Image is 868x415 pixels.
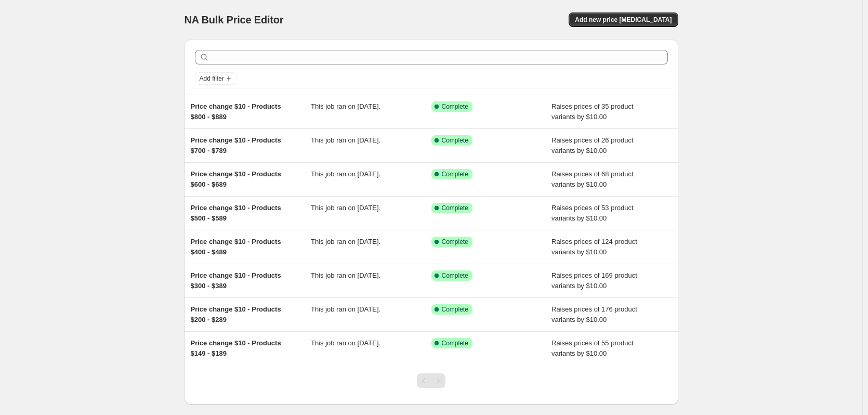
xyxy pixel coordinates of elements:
[191,136,281,154] span: Price change $10 - Products $700 - $789
[551,305,637,323] span: Raises prices of 176 product variants by $10.00
[311,271,380,279] span: This job ran on [DATE].
[551,339,634,357] span: Raises prices of 55 product variants by $10.00
[191,204,281,222] span: Price change $10 - Products $500 - $589
[442,271,468,280] span: Complete
[191,102,281,121] span: Price change $10 - Products $800 - $889
[575,16,672,24] span: Add new price [MEDICAL_DATA]
[442,238,468,246] span: Complete
[551,271,637,290] span: Raises prices of 169 product variants by $10.00
[551,170,634,188] span: Raises prices of 68 product variants by $10.00
[311,204,380,212] span: This job ran on [DATE].
[311,238,380,245] span: This job ran on [DATE].
[551,102,634,121] span: Raises prices of 35 product variants by $10.00
[442,305,468,314] span: Complete
[442,170,468,178] span: Complete
[311,102,380,110] span: This job ran on [DATE].
[191,271,281,290] span: Price change $10 - Products $300 - $389
[191,238,281,256] span: Price change $10 - Products $400 - $489
[442,339,468,347] span: Complete
[185,14,284,25] span: NA Bulk Price Editor
[442,136,468,145] span: Complete
[551,238,637,256] span: Raises prices of 124 product variants by $10.00
[417,373,445,388] nav: Pagination
[200,74,224,83] span: Add filter
[311,170,380,178] span: This job ran on [DATE].
[442,102,468,111] span: Complete
[442,204,468,212] span: Complete
[311,339,380,347] span: This job ran on [DATE].
[195,72,236,85] button: Add filter
[311,136,380,144] span: This job ran on [DATE].
[191,170,281,188] span: Price change $10 - Products $600 - $689
[191,339,281,357] span: Price change $10 - Products $149 - $189
[569,12,678,27] button: Add new price [MEDICAL_DATA]
[551,136,634,154] span: Raises prices of 26 product variants by $10.00
[191,305,281,323] span: Price change $10 - Products $200 - $289
[551,204,634,222] span: Raises prices of 53 product variants by $10.00
[311,305,380,313] span: This job ran on [DATE].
